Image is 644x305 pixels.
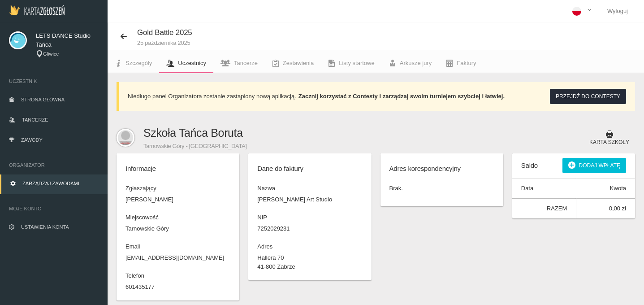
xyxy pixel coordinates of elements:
button: Dodaj wpłatę [562,158,626,173]
span: Szczegóły [125,60,152,66]
dt: Miejscowość [125,213,230,222]
a: Zestawienia [265,53,321,73]
img: Logo [9,5,65,15]
span: Uczestnik [9,77,99,86]
dt: Telefon [125,271,230,280]
dd: [PERSON_NAME] [125,195,230,204]
span: Zawody [21,137,43,143]
a: Listy startowe [321,53,381,73]
span: Arkusze jury [400,60,432,66]
span: Faktury [457,60,476,66]
td: 0,00 zł [576,198,635,218]
img: kasiaboruta89@gmail.com.svg [117,129,134,147]
span: Listy startowe [339,60,374,66]
dt: NIP [257,213,362,222]
a: Faktury [439,53,483,73]
th: Data [512,178,576,198]
div: Gliwice [36,50,99,58]
dd: 41-800 Zabrze [257,262,362,271]
p: Brak. [389,184,494,193]
span: Organizator [9,161,99,170]
a: Tancerze [213,53,265,73]
span: Tancerze [22,117,48,122]
dd: 601435177 [125,283,230,292]
span: Ustawienia konta [21,224,69,230]
span: Uczestnicy [178,60,206,66]
h6: Saldo [521,160,538,170]
dd: Tarnowskie Góry [125,224,230,233]
dd: [EMAIL_ADDRESS][DOMAIN_NAME] [125,253,230,262]
a: Uczestnicy [159,53,213,73]
small: Tarnowskie Góry - [GEOGRAPHIC_DATA] [143,143,583,149]
button: Przejdź do Contesty [550,89,626,104]
h6: Informacje [125,163,230,174]
td: RAZEM [512,198,576,218]
dt: Email [125,242,230,251]
span: Zarządzaj zawodami [22,181,79,186]
dd: 7252029231 [257,224,362,233]
h1: Szkoła Tańca Boruta [143,124,583,148]
dt: Nazwa [257,184,362,193]
dt: Adres [257,242,362,251]
small: 25 października 2025 [137,40,192,46]
h6: Dane do faktury [257,163,362,174]
span: Zestawienia [283,60,314,66]
span: Tancerze [234,60,258,66]
dd: [PERSON_NAME] Art Studio [257,195,362,204]
a: Szczegóły [108,53,159,73]
span: Strona główna [21,97,65,102]
img: svg [9,31,27,49]
span: Moje konto [9,204,99,213]
strong: Zacznij korzystać z Contesty i zarządzaj swoim turniejem szybciej i łatwiej. [298,93,505,100]
span: Gold Battle 2025 [137,28,192,37]
button: Karta szkoły [583,125,635,152]
a: Arkusze jury [382,53,439,73]
dt: Zgłaszający [125,184,230,193]
span: LETS DANCE Studio Tańca [36,31,99,49]
span: Niedługo panel Organizatora zostanie zastąpiony nową aplikacją. [128,93,296,100]
th: Kwota [576,178,635,198]
dd: Hallera 70 [257,253,362,262]
h6: Adres korespondencyjny [389,163,494,174]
